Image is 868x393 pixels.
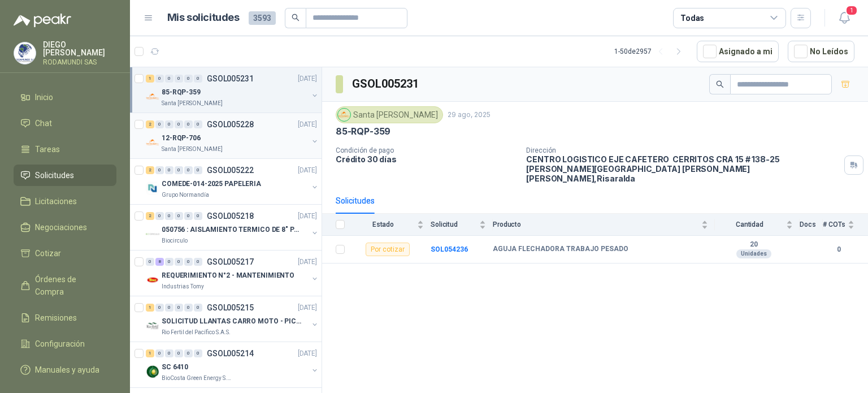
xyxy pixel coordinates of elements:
[298,211,317,222] p: [DATE]
[35,338,85,350] span: Configuración
[146,136,159,149] img: Company Logo
[35,364,99,376] span: Manuales y ayuda
[823,214,868,236] th: # COTs
[165,258,173,266] div: 0
[162,224,302,235] p: 050756 : AISLAMIENTO TERMICO DE 8" PARA TUBERIA
[43,41,116,57] p: DIEGO [PERSON_NAME]
[298,348,317,359] p: [DATE]
[298,74,317,84] p: [DATE]
[14,165,116,186] a: Solicitudes
[165,166,173,174] div: 0
[298,257,317,267] p: [DATE]
[194,120,202,128] div: 0
[146,227,159,241] img: Company Logo
[194,75,202,83] div: 0
[207,258,254,266] p: GSOL005217
[146,120,154,128] div: 2
[146,118,319,154] a: 2 0 0 0 0 0 GSOL005228[DATE] Company Logo12-RQP-706Santa [PERSON_NAME]
[162,374,233,383] p: BioCosta Green Energy S.A.S
[162,87,201,98] p: 85-RQP-359
[14,139,116,160] a: Tareas
[146,304,154,312] div: 1
[207,75,254,83] p: GSOL005231
[165,120,173,128] div: 0
[351,221,415,228] span: Estado
[207,349,254,357] p: GSOL005214
[823,221,845,228] span: # COTs
[336,195,375,207] div: Solicitudes
[35,143,60,156] span: Tareas
[35,247,61,260] span: Cotizar
[14,191,116,212] a: Licitaciones
[184,166,193,174] div: 0
[162,191,209,200] p: Grupo Normandía
[146,212,154,220] div: 2
[493,214,715,236] th: Producto
[14,359,116,381] a: Manuales y ayuda
[298,119,317,130] p: [DATE]
[338,109,350,121] img: Company Logo
[207,120,254,128] p: GSOL005228
[526,154,840,183] p: CENTRO LOGISTICO EJE CAFETERO CERRITOS CRA 15 # 138-25 [PERSON_NAME][GEOGRAPHIC_DATA] [PERSON_NAM...
[800,214,823,236] th: Docs
[184,349,193,357] div: 0
[715,214,800,236] th: Cantidad
[175,258,183,266] div: 0
[162,133,201,144] p: 12-RQP-706
[175,120,183,128] div: 0
[146,319,159,332] img: Company Logo
[167,10,240,26] h1: Mis solicitudes
[14,307,116,329] a: Remisiones
[162,270,294,281] p: REQUERIMIENTO N°2 - MANTENIMIENTO
[155,166,164,174] div: 0
[155,304,164,312] div: 0
[184,75,193,83] div: 0
[43,59,116,66] p: RODAMUNDI SAS
[680,12,704,24] div: Todas
[155,349,164,357] div: 0
[194,212,202,220] div: 0
[155,75,164,83] div: 0
[155,258,164,266] div: 8
[175,212,183,220] div: 0
[35,169,74,182] span: Solicitudes
[14,42,36,64] img: Company Logo
[175,304,183,312] div: 0
[184,212,193,220] div: 0
[194,349,202,357] div: 0
[146,301,319,337] a: 1 0 0 0 0 0 GSOL005215[DATE] Company LogoSOLICITUD LLANTAS CARRO MOTO - PICHINDERio Fertil del Pa...
[493,221,699,228] span: Producto
[146,72,319,108] a: 1 0 0 0 0 0 GSOL005231[DATE] Company Logo85-RQP-359Santa [PERSON_NAME]
[146,90,159,103] img: Company Logo
[184,258,193,266] div: 0
[336,154,517,164] p: Crédito 30 días
[207,304,254,312] p: GSOL005215
[194,166,202,174] div: 0
[249,11,276,25] span: 3593
[35,312,77,324] span: Remisiones
[162,99,223,108] p: Santa [PERSON_NAME]
[184,304,193,312] div: 0
[146,365,159,378] img: Company Logo
[165,212,173,220] div: 0
[14,14,71,27] img: Logo peakr
[146,163,319,200] a: 2 0 0 0 0 0 GSOL005222[DATE] Company LogoCOMEDE-014-2025 PAPELERIAGrupo Normandía
[352,75,420,93] h3: GSOL005231
[351,214,431,236] th: Estado
[366,243,410,256] div: Por cotizar
[162,282,204,291] p: Industrias Tomy
[146,349,154,357] div: 1
[35,91,53,103] span: Inicio
[165,304,173,312] div: 0
[823,244,854,255] b: 0
[207,212,254,220] p: GSOL005218
[194,258,202,266] div: 0
[448,110,491,120] p: 29 ago, 2025
[207,166,254,174] p: GSOL005222
[146,182,159,195] img: Company Logo
[155,120,164,128] div: 0
[184,120,193,128] div: 0
[298,165,317,176] p: [DATE]
[614,42,688,61] div: 1 - 50 de 2957
[146,166,154,174] div: 2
